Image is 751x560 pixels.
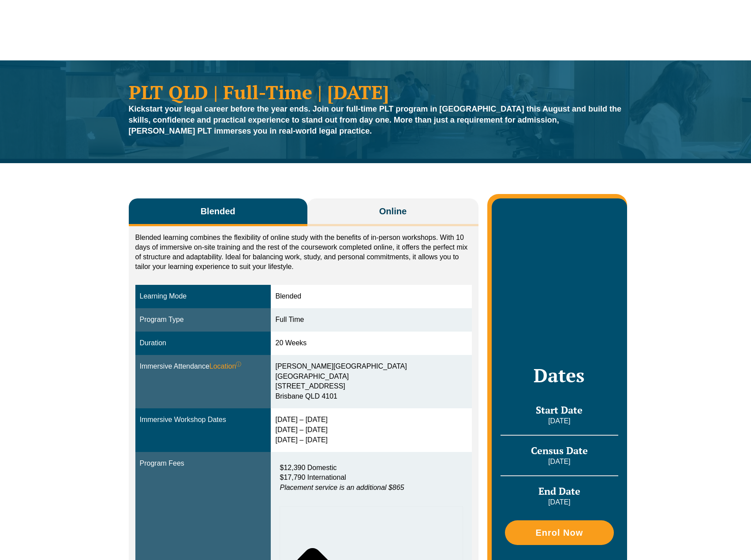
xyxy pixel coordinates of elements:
[501,457,618,467] p: [DATE]
[538,485,580,497] span: End Date
[275,362,467,402] div: [PERSON_NAME][GEOGRAPHIC_DATA] [GEOGRAPHIC_DATA] [STREET_ADDRESS] Brisbane QLD 4101
[275,315,467,325] div: Full Time
[209,362,242,372] span: Location
[129,105,622,135] strong: Kickstart your legal career before the year ends. Join our full-time PLT program in [GEOGRAPHIC_D...
[501,416,618,426] p: [DATE]
[501,497,618,507] p: [DATE]
[280,474,346,481] span: $17,790 International
[505,520,613,545] a: Enrol Now
[501,364,618,386] h2: Dates
[535,528,583,537] span: Enrol Now
[201,205,235,217] span: Blended
[140,459,267,469] div: Program Fees
[379,205,407,217] span: Online
[236,361,241,367] sup: ⓘ
[140,315,267,325] div: Program Type
[280,484,404,491] em: Placement service is an additional $865
[140,362,267,372] div: Immersive Attendance
[275,338,467,348] div: 20 Weeks
[536,403,583,416] span: Start Date
[531,444,588,457] span: Census Date
[280,464,336,471] span: $12,390 Domestic
[140,415,267,425] div: Immersive Workshop Dates
[129,82,623,101] h1: PLT QLD | Full-Time | [DATE]
[135,233,472,272] p: Blended learning combines the flexibility of online study with the benefits of in-person workshop...
[275,415,467,445] div: [DATE] – [DATE] [DATE] – [DATE] [DATE] – [DATE]
[275,291,467,302] div: Blended
[140,338,267,348] div: Duration
[140,291,267,302] div: Learning Mode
